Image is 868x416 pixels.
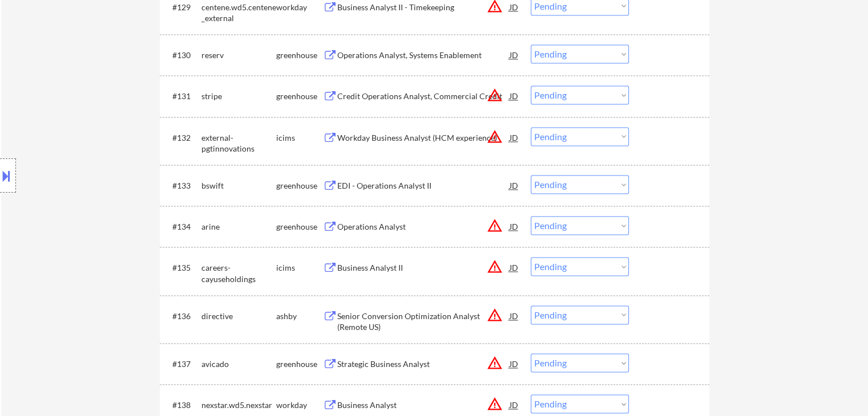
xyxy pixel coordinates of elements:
div: avicado [201,358,276,370]
div: JD [508,44,520,65]
div: stripe [201,91,276,102]
div: Business Analyst II [337,262,510,274]
div: #138 [172,399,192,411]
button: warning_amber [487,259,503,275]
div: reserv [201,50,276,61]
div: careers-cayuseholdings [201,262,276,284]
div: workday [276,2,323,13]
button: warning_amber [487,355,503,371]
button: warning_amber [487,87,503,103]
button: warning_amber [487,307,503,323]
div: JD [508,127,520,148]
div: nexstar.wd5.nexstar [201,399,276,411]
button: warning_amber [487,396,503,412]
div: icims [276,132,323,144]
div: JD [508,85,520,106]
button: warning_amber [487,218,503,234]
div: #129 [172,2,192,13]
div: EDI - Operations Analyst II [337,180,510,191]
div: workday [276,399,323,411]
div: Business Analyst [337,399,510,411]
div: #136 [172,311,192,322]
div: ashby [276,311,323,322]
div: Business Analyst II - Timekeeping [337,2,510,13]
div: Workday Business Analyst (HCM experience) [337,132,510,144]
div: Strategic Business Analyst [337,358,510,370]
div: centene.wd5.centene_external [201,2,276,24]
div: greenhouse [276,221,323,233]
div: external-pgtinnovations [201,132,276,154]
div: Senior Conversion Optimization Analyst (Remote US) [337,311,510,333]
div: #137 [172,358,192,370]
div: #130 [172,50,192,61]
div: directive [201,311,276,322]
button: warning_amber [487,129,503,145]
div: JD [508,353,520,374]
div: JD [508,257,520,278]
div: Credit Operations Analyst, Commercial Credit [337,91,510,102]
div: greenhouse [276,180,323,191]
div: JD [508,175,520,195]
div: Operations Analyst [337,221,510,233]
div: JD [508,305,520,326]
div: icims [276,262,323,274]
div: JD [508,216,520,236]
div: Operations Analyst, Systems Enablement [337,50,510,61]
div: greenhouse [276,50,323,61]
div: arine [201,221,276,233]
div: JD [508,394,520,415]
div: greenhouse [276,91,323,102]
div: bswift [201,180,276,191]
div: greenhouse [276,358,323,370]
